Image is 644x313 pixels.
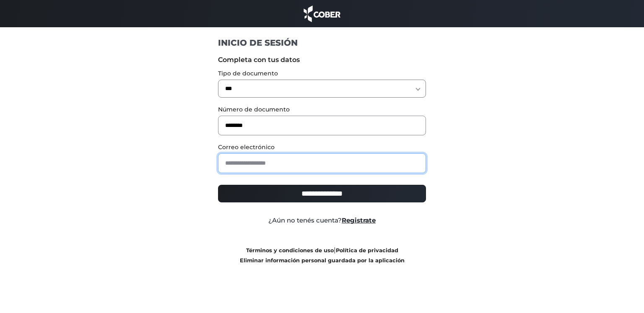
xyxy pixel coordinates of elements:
[218,105,426,114] label: Número de documento
[342,216,376,224] a: Registrate
[218,37,426,48] h1: INICIO DE SESIÓN
[218,69,426,78] label: Tipo de documento
[246,247,334,254] a: Términos y condiciones de uso
[212,245,433,265] div: |
[301,4,343,23] img: cober_marca.png
[218,55,426,65] label: Completa con tus datos
[218,143,426,152] label: Correo electrónico
[240,257,405,264] a: Eliminar información personal guardada por la aplicación
[336,247,398,254] a: Política de privacidad
[212,216,433,225] div: ¿Aún no tenés cuenta?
